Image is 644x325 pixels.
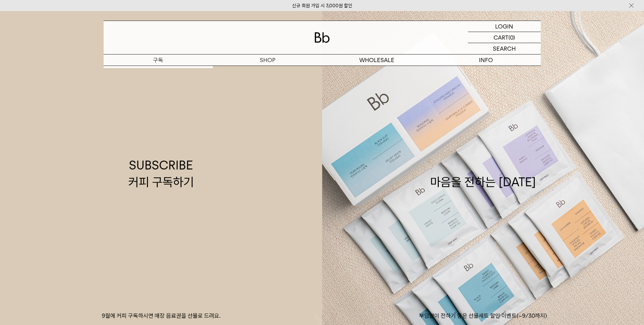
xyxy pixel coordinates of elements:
[493,43,516,54] p: SEARCH
[213,54,322,66] a: SHOP
[495,21,513,32] p: LOGIN
[128,157,194,190] div: SUBSCRIBE 커피 구독하기
[431,54,541,66] p: INFO
[468,32,541,43] a: CART (0)
[430,157,536,190] div: 마음을 전하는 [DATE]
[468,21,541,32] a: LOGIN
[104,54,213,66] a: 구독
[292,3,352,9] a: 신규 회원 가입 시 3,000원 할인
[494,32,508,43] p: CART
[104,66,213,77] a: 커피 구독하기
[508,32,515,43] p: (0)
[315,32,330,43] img: 로고
[322,54,431,66] p: WHOLESALE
